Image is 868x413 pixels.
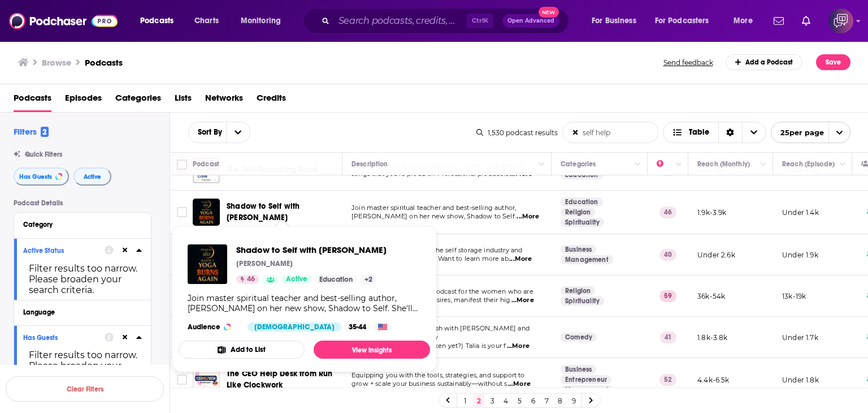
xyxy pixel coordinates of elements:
a: View Insights [314,341,430,359]
a: Religion [561,208,595,217]
a: 46 [236,275,259,284]
span: High Vibin' It is the go-to podcast for the women who are [351,287,533,295]
span: Monitoring [241,13,281,29]
div: 35-44 [344,322,371,332]
span: Podcasts [14,89,51,112]
a: Comedy [561,333,597,342]
button: Column Actions [535,158,549,171]
span: Shadow to Self with [PERSON_NAME] [236,244,387,255]
button: Column Actions [672,158,685,171]
span: More [734,13,753,29]
span: Open Advanced [507,18,554,24]
span: ...More [511,296,534,305]
span: Quick Filters [25,150,62,158]
button: Choose View [663,122,766,143]
button: Open AdvancedNew [502,14,559,28]
a: Shadow to Self with Acharya Shunya [193,199,220,226]
p: 36k-54k [697,291,725,301]
h3: Browse [42,57,71,68]
a: Spirituality [561,296,604,306]
span: Ctrl K [467,14,493,28]
span: 25 per page [771,124,824,141]
p: 41 [660,332,676,343]
a: 5 [514,394,525,407]
a: Networks [205,89,243,112]
button: Language [23,305,142,319]
span: Toggle select row [177,207,187,217]
img: Podchaser - Follow, Share and Rate Podcasts [9,10,118,32]
a: Active [281,275,312,284]
button: Add to List [179,341,305,359]
div: Language [23,308,134,316]
button: Active [73,167,111,186]
button: Column Actions [836,158,849,171]
span: Sort By [189,128,226,136]
a: Categories [115,89,161,112]
div: Search podcasts, credits, & more... [314,8,580,34]
div: Sort Direction [718,122,742,143]
a: 7 [541,394,552,407]
p: 1.8k-3.8k [697,333,728,342]
span: Charts [194,13,219,29]
p: 13k-19k [782,291,806,301]
p: Under 2.6k [697,250,735,260]
span: Logged in as corioliscompany [828,8,853,33]
button: Save [816,54,850,70]
span: Toggle select row [177,375,187,385]
a: Business [561,365,596,374]
div: Podcast [193,157,219,171]
a: 6 [527,394,539,407]
span: For Podcasters [655,13,709,29]
span: Table [689,128,709,136]
span: ...More [517,212,539,221]
span: Active [84,174,101,180]
span: Lists [175,89,192,112]
p: Podcast Details [14,199,151,207]
div: Reach (Episode) [782,157,835,171]
span: Equipping you with the tools, strategies, and support to [351,371,525,379]
span: Has Guests [19,174,52,180]
div: [DEMOGRAPHIC_DATA] [248,322,341,332]
span: ...More [509,255,532,264]
span: 2 [41,127,49,137]
input: Search podcasts, credits, & more... [334,12,467,30]
span: Join master spiritual teacher and best-selling author, [351,204,516,212]
h3: Audience [188,322,238,332]
span: Episodes [65,89,102,112]
button: Column Actions [631,158,645,171]
img: The CEO Help Desk from Run Like Clockwork [193,366,220,393]
div: Category [23,221,134,229]
h2: Choose List sort [188,122,250,143]
p: 1.9k-3.9k [697,208,727,217]
a: 4 [500,394,511,407]
a: Business [561,245,596,254]
span: Listen in as we gab about the self storage industry and [351,246,522,254]
img: Shadow to Self with Acharya Shunya [188,244,227,284]
a: Management [561,255,613,264]
button: open menu [771,122,850,143]
button: open menu [132,12,188,30]
span: focus in on particular areas. Want to learn more ab [351,255,509,263]
span: Shadow to Self with [PERSON_NAME] [227,201,300,222]
div: Filter results too narrow. Please broaden your search criteria. [23,350,142,382]
span: New [539,7,559,18]
p: 59 [659,290,676,302]
button: open menu [648,12,726,30]
p: [PERSON_NAME] [236,259,293,268]
a: Charts [187,12,225,30]
button: open menu [189,128,226,136]
a: Education [561,197,603,206]
span: Active [286,274,307,285]
button: Category [23,217,142,231]
span: grow + scale your business sustainably—without s [351,380,507,388]
span: [PERSON_NAME] on her new show, Shadow to Self. [351,212,516,220]
a: Shadow to Self with [PERSON_NAME] [227,201,338,223]
p: Under 1.9k [782,250,818,260]
a: Podcasts [85,57,123,68]
button: Has Guests [14,167,69,186]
